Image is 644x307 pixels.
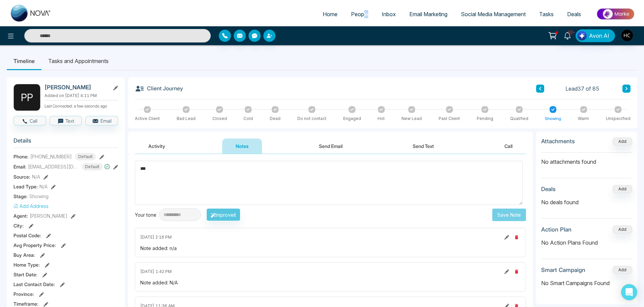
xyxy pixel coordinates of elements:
[13,137,118,148] h3: Details
[477,116,493,122] div: Pending
[13,222,24,229] span: City :
[541,138,575,145] h3: Attachments
[243,116,253,122] div: Cold
[140,234,172,240] span: [DATE] 2:16 PM
[13,251,35,258] span: Buy Area :
[613,225,632,234] button: Add
[41,52,115,70] li: Tasks and Appointments
[323,11,338,18] span: Home
[13,261,40,268] span: Home Type :
[13,271,37,278] span: Start Date :
[135,84,183,93] h3: Client Journey
[613,137,632,146] button: Add
[13,290,34,298] span: Province :
[7,52,41,70] li: Timeline
[382,11,396,18] span: Inbox
[13,242,56,249] span: Avg Property Price :
[135,139,179,154] button: Activity
[11,5,51,22] img: Nova CRM Logo
[613,185,632,193] button: Add
[212,116,227,122] div: Closed
[492,209,526,221] button: Save Note
[29,193,49,200] span: Showing
[378,116,385,122] div: Hot
[13,203,49,210] button: Add Address
[541,153,632,166] p: No attachments found
[375,8,403,21] a: Inbox
[454,8,532,21] a: Social Media Management
[545,116,561,122] div: Showing
[13,153,29,160] span: Phone:
[577,31,587,40] img: Lead Flow
[32,173,40,180] span: N/A
[621,284,637,300] div: Open Intercom Messenger
[135,211,159,218] div: Your tone
[409,11,447,18] span: Email Marketing
[30,153,72,160] span: [PHONE_NUMBER]
[541,226,572,233] h3: Action Plan
[13,116,46,125] button: Call
[541,239,632,247] p: No Action Plans Found
[13,281,55,288] span: Last Contact Date :
[45,84,107,91] h2: [PERSON_NAME]
[344,8,375,21] a: People
[13,193,28,200] span: Stage:
[13,232,41,239] span: Postal Code :
[13,212,28,219] span: Agent:
[541,279,632,287] p: No Smart Campaigns Found
[13,163,26,170] span: Email:
[399,139,447,154] button: Send Text
[402,116,422,122] div: New Lead
[461,11,526,18] span: Social Media Management
[403,8,454,21] a: Email Marketing
[567,11,581,18] span: Deals
[305,139,356,154] button: Send Email
[439,116,460,122] div: Past Client
[576,29,615,42] button: Avon AI
[13,173,30,180] span: Source:
[177,116,196,122] div: Bad Lead
[28,163,79,170] span: [EMAIL_ADDRESS][DOMAIN_NAME]
[613,138,632,144] span: Add
[343,116,361,122] div: Engaged
[297,116,326,122] div: Do not contact
[541,267,585,273] h3: Smart Campaign
[222,139,262,154] button: Notes
[140,245,521,252] div: Note added: n/a
[39,183,48,190] span: N/A
[541,198,632,206] p: No deals found
[591,6,640,22] img: Market-place.gif
[567,29,574,35] span: 10+
[13,84,40,111] div: P P
[75,153,96,160] span: Default
[45,93,118,99] p: Added on [DATE] 4:11 PM
[565,85,599,93] span: Lead 37 of 85
[532,8,560,21] a: Tasks
[559,29,576,41] a: 10+
[510,116,528,122] div: Qualified
[140,269,172,275] span: [DATE] 1:42 PM
[560,8,588,21] a: Deals
[30,212,67,219] span: [PERSON_NAME]
[539,11,554,18] span: Tasks
[491,139,526,154] button: Call
[606,116,631,122] div: Unspecified
[13,183,38,190] span: Lead Type:
[82,163,103,171] span: Default
[85,116,118,125] button: Email
[270,116,281,122] div: Dead
[541,186,556,192] h3: Deals
[316,8,344,21] a: Home
[140,279,521,286] div: Note added: N/A
[578,116,589,122] div: Warm
[589,32,609,40] span: Avon AI
[45,102,118,109] p: Last Connected: a few seconds ago
[621,30,633,41] img: User Avatar
[135,116,160,122] div: Active Client
[50,116,82,125] button: Text
[613,266,632,274] button: Add
[351,11,368,18] span: People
